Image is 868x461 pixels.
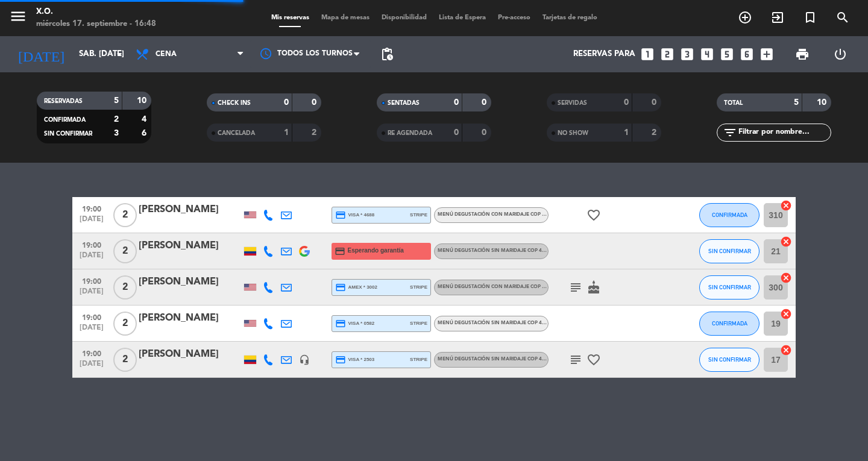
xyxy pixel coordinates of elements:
[139,310,241,326] div: [PERSON_NAME]
[265,14,315,21] span: Mis reservas
[708,248,751,254] span: SIN CONFIRMAR
[335,246,345,257] i: credit_card
[679,46,695,62] i: looks_3
[218,130,255,136] span: CANCELADA
[803,10,817,25] i: turned_in_not
[438,248,591,253] span: Menú degustación sin maridaje COP 487.000
[454,98,459,107] strong: 0
[156,50,177,58] span: Cena
[315,14,376,21] span: Mapa de mesas
[218,100,251,106] span: CHECK INS
[139,238,241,254] div: [PERSON_NAME]
[699,203,759,227] button: CONFIRMADA
[640,46,655,62] i: looks_one
[759,46,775,62] i: add_box
[9,7,27,30] button: menu
[438,357,591,362] span: Menú degustación sin maridaje COP 487.000
[821,36,859,72] div: LOG OUT
[712,320,747,327] span: CONFIRMADA
[284,98,289,107] strong: 0
[699,312,759,336] button: CONFIRMADA
[780,199,792,212] i: cancel
[835,10,850,25] i: search
[624,128,629,137] strong: 1
[770,10,785,25] i: exit_to_app
[433,14,492,21] span: Lista de Espera
[335,318,374,329] span: visa * 0582
[36,6,156,18] div: X.O.
[388,100,420,106] span: SENTADAS
[410,319,427,327] span: stripe
[36,18,156,30] div: miércoles 17. septiembre - 16:48
[112,47,127,61] i: arrow_drop_down
[438,321,591,325] span: Menú degustación sin maridaje COP 487.000
[9,7,27,25] i: menu
[376,14,433,21] span: Disponibilidad
[77,215,107,229] span: [DATE]
[139,274,241,290] div: [PERSON_NAME]
[388,130,432,136] span: RE AGENDADA
[142,129,149,137] strong: 6
[380,47,394,61] span: pending_actions
[137,96,149,105] strong: 10
[113,203,137,227] span: 2
[794,98,799,107] strong: 5
[737,126,831,139] input: Filtrar por nombre...
[438,212,594,217] span: Menú degustación con maridaje COP 649.000
[312,128,319,137] strong: 2
[780,236,792,248] i: cancel
[77,360,107,374] span: [DATE]
[438,284,594,289] span: Menú degustación con maridaje COP 649.000
[335,318,346,329] i: credit_card
[299,354,310,365] i: headset_mic
[587,280,601,295] i: cake
[77,201,107,215] span: 19:00
[77,324,107,337] span: [DATE]
[77,310,107,324] span: 19:00
[284,128,289,137] strong: 1
[624,98,629,107] strong: 0
[77,274,107,287] span: 19:00
[77,237,107,251] span: 19:00
[817,98,829,107] strong: 10
[833,47,848,61] i: power_settings_new
[77,346,107,360] span: 19:00
[335,282,346,293] i: credit_card
[558,100,587,106] span: SERVIDAS
[482,128,489,137] strong: 0
[113,312,137,336] span: 2
[568,280,583,295] i: subject
[335,210,346,221] i: credit_card
[723,125,737,140] i: filter_list
[114,129,119,137] strong: 3
[699,46,715,62] i: looks_4
[699,239,759,263] button: SIN CONFIRMAR
[9,41,73,67] i: [DATE]
[454,128,459,137] strong: 0
[738,10,752,25] i: add_circle_outline
[312,98,319,107] strong: 0
[410,211,427,219] span: stripe
[482,98,489,107] strong: 0
[142,115,149,124] strong: 4
[739,46,755,62] i: looks_6
[44,131,92,137] span: SIN CONFIRMAR
[558,130,588,136] span: NO SHOW
[410,356,427,363] span: stripe
[587,353,601,367] i: favorite_border
[113,239,137,263] span: 2
[708,284,751,290] span: SIN CONFIRMAR
[44,117,86,123] span: CONFIRMADA
[299,246,310,257] img: google-logo.png
[77,251,107,265] span: [DATE]
[139,347,241,362] div: [PERSON_NAME]
[712,212,747,218] span: CONFIRMADA
[652,98,659,107] strong: 0
[699,275,759,299] button: SIN CONFIRMAR
[724,100,743,106] span: TOTAL
[335,210,374,221] span: visa * 4688
[699,348,759,372] button: SIN CONFIRMAR
[780,308,792,320] i: cancel
[113,348,137,372] span: 2
[44,98,83,104] span: RESERVADAS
